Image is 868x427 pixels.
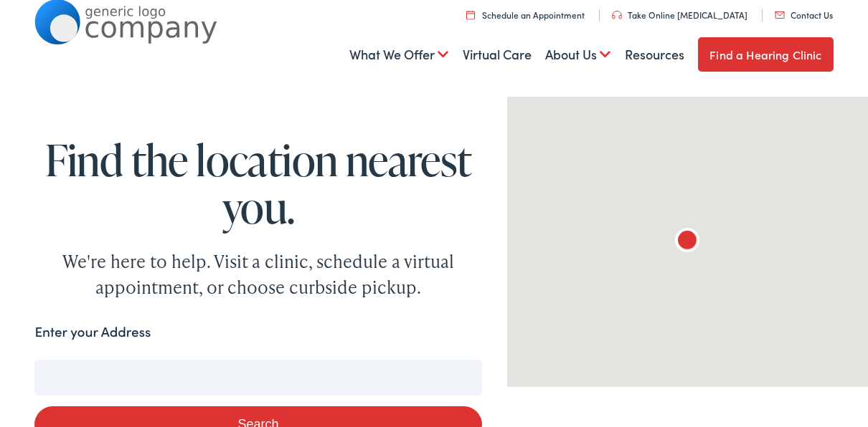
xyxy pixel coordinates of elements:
div: The Alamo [664,219,710,265]
a: About Us [545,42,611,67]
img: utility icon [775,11,785,19]
img: utility icon [466,10,475,19]
a: Schedule an Appointment [466,9,585,21]
a: What We Offer [349,42,449,67]
a: Contact Us [775,9,833,21]
a: Find a Hearing Clinic [698,37,833,72]
input: Enter your address or zip code [34,360,481,395]
a: Take Online [MEDICAL_DATA] [612,9,747,21]
a: Virtual Care [463,42,532,67]
a: Resources [625,42,684,67]
h1: Find the location nearest you. [34,136,481,231]
label: Enter your Address [34,322,151,342]
div: We're here to help. Visit a clinic, schedule a virtual appointment, or choose curbside pickup. [34,249,481,300]
img: utility icon [612,11,622,19]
